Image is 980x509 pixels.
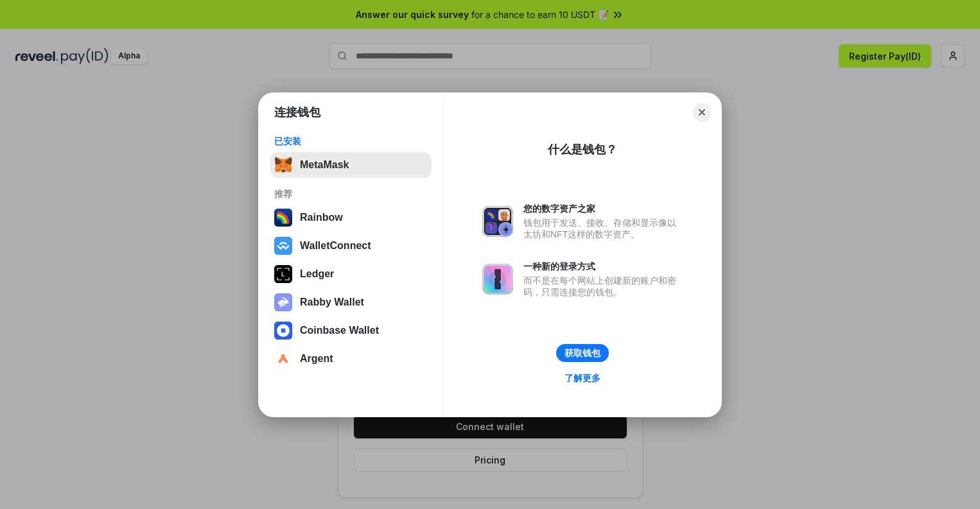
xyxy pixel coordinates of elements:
button: Ledger [270,261,432,287]
div: 了解更多 [564,372,600,384]
button: Rabby Wallet [270,289,432,315]
img: svg+xml,%3Csvg%20xmlns%3D%22http%3A%2F%2Fwww.w3.org%2F2000%2Fsvg%22%20width%3D%2228%22%20height%3... [274,265,292,283]
img: svg+xml,%3Csvg%20width%3D%2228%22%20height%3D%2228%22%20viewBox%3D%220%200%2028%2028%22%20fill%3D... [274,350,292,368]
img: svg+xml,%3Csvg%20width%3D%22120%22%20height%3D%22120%22%20viewBox%3D%220%200%20120%20120%22%20fil... [274,209,292,227]
div: Rainbow [300,212,343,223]
button: Close [693,103,711,121]
div: Argent [300,353,333,365]
div: Coinbase Wallet [300,325,379,336]
div: Rabby Wallet [300,297,364,308]
button: Coinbase Wallet [270,318,432,343]
button: Argent [270,346,432,372]
img: svg+xml,%3Csvg%20fill%3D%22none%22%20height%3D%2233%22%20viewBox%3D%220%200%2035%2033%22%20width%... [274,156,292,174]
button: WalletConnect [270,233,432,259]
div: 什么是钱包？ [548,142,617,157]
h1: 连接钱包 [274,105,320,120]
div: 您的数字资产之家 [523,203,683,214]
button: MetaMask [270,152,432,178]
button: Rainbow [270,205,432,230]
div: 而不是在每个网站上创建新的账户和密码，只需连接您的钱包。 [523,275,683,298]
div: 钱包用于发送、接收、存储和显示像以太坊和NFT这样的数字资产。 [523,217,683,240]
div: WalletConnect [300,240,371,252]
div: 已安装 [274,135,428,147]
img: svg+xml,%3Csvg%20xmlns%3D%22http%3A%2F%2Fwww.w3.org%2F2000%2Fsvg%22%20fill%3D%22none%22%20viewBox... [482,264,513,295]
div: 一种新的登录方式 [523,261,683,272]
img: svg+xml,%3Csvg%20width%3D%2228%22%20height%3D%2228%22%20viewBox%3D%220%200%2028%2028%22%20fill%3D... [274,237,292,255]
img: svg+xml,%3Csvg%20width%3D%2228%22%20height%3D%2228%22%20viewBox%3D%220%200%2028%2028%22%20fill%3D... [274,322,292,340]
div: 获取钱包 [564,347,600,359]
img: svg+xml,%3Csvg%20xmlns%3D%22http%3A%2F%2Fwww.w3.org%2F2000%2Fsvg%22%20fill%3D%22none%22%20viewBox... [274,293,292,311]
img: svg+xml,%3Csvg%20xmlns%3D%22http%3A%2F%2Fwww.w3.org%2F2000%2Fsvg%22%20fill%3D%22none%22%20viewBox... [482,206,513,237]
a: 了解更多 [557,370,608,386]
div: Ledger [300,268,334,280]
div: MetaMask [300,159,349,171]
div: 推荐 [274,188,428,200]
button: 获取钱包 [556,344,609,362]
